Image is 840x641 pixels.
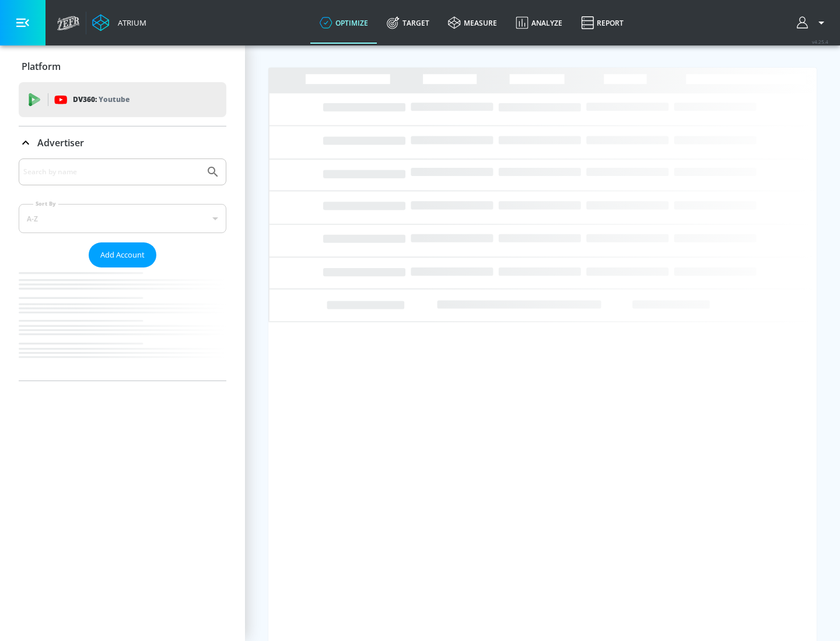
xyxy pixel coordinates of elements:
[439,2,506,44] a: measure
[92,14,146,31] a: Atrium
[19,267,226,381] nav: list of Advertiser
[100,248,145,262] span: Add Account
[19,126,226,159] div: Advertiser
[113,17,146,28] div: Atrium
[19,204,226,233] div: A-Z
[73,93,129,106] p: DV360:
[310,2,377,44] a: optimize
[23,164,200,179] input: Search by name
[99,93,129,105] p: Youtube
[33,200,58,207] label: Sort By
[506,2,572,44] a: Analyze
[89,242,156,267] button: Add Account
[19,50,226,83] div: Platform
[37,136,84,149] p: Advertiser
[572,2,633,44] a: Report
[19,159,226,381] div: Advertiser
[22,60,61,73] p: Platform
[377,2,439,44] a: Target
[19,82,226,117] div: DV360: Youtube
[812,38,828,45] span: v 4.25.4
